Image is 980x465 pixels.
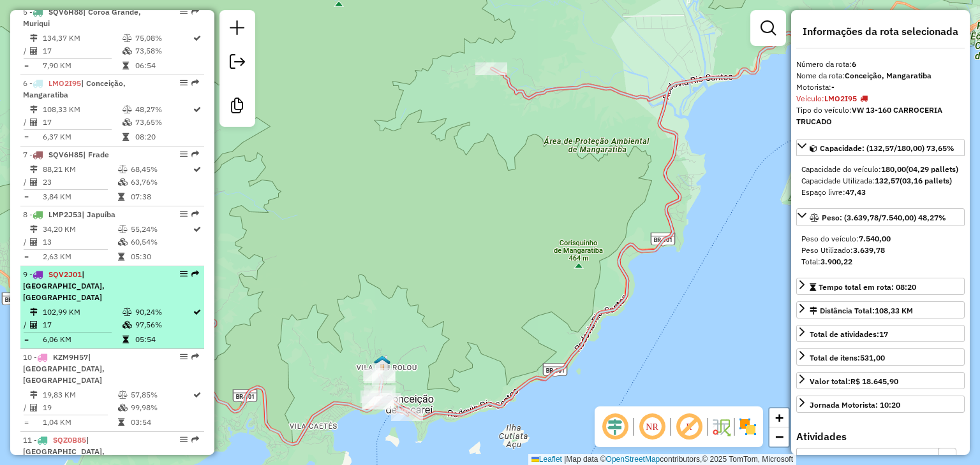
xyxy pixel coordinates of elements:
i: % de utilização do peso [122,308,132,316]
div: Peso Utilizado: [801,245,960,256]
td: 57,85% [130,389,192,401]
a: Total de itens:531,00 [796,348,965,366]
h4: Atividades [796,431,965,443]
td: 2,63 KM [42,250,117,263]
em: Rota exportada [191,150,199,158]
em: Opções [180,79,188,87]
a: Leaflet [531,455,562,464]
span: LMP2J53 [48,210,82,219]
strong: 6 [852,59,856,69]
strong: R$ 18.645,90 [850,376,898,386]
span: Tempo total em rota: 08:20 [819,282,916,292]
span: Capacidade: (132,57/180,00) 73,65% [820,143,954,153]
span: | Frade [83,150,109,159]
span: 7 - [23,150,109,159]
span: KZM9H57 [53,352,88,362]
td: 17 [42,45,122,57]
a: Criar modelo [225,93,250,122]
span: | Japuíba [82,210,115,219]
div: Capacidade do veículo: [801,164,960,175]
td: 48,27% [135,103,192,116]
td: 08:20 [135,131,192,143]
i: Tempo total em rota [122,336,129,343]
h4: Informações da rota selecionada [796,25,965,38]
a: Zoom in [769,408,789,427]
img: Fluxo de ruas [711,417,731,437]
em: Rota exportada [191,8,199,15]
div: Motorista: [796,82,965,93]
span: SQV6H88 [48,7,83,17]
strong: (04,29 pallets) [906,164,958,174]
i: Rota otimizada [193,391,201,399]
td: = [23,416,29,429]
i: Total de Atividades [30,118,38,126]
i: % de utilização do peso [118,391,128,399]
i: Total de Atividades [30,404,38,411]
strong: 3.639,78 [853,245,885,255]
a: Tempo total em rota: 08:20 [796,278,965,295]
td: 17 [42,116,122,129]
span: SQV6H85 [48,150,83,159]
td: 63,76% [130,176,192,189]
td: 06:54 [135,59,192,72]
td: = [23,250,29,263]
span: + [775,410,783,426]
div: Valor total: [810,376,898,387]
span: | [GEOGRAPHIC_DATA], [GEOGRAPHIC_DATA] [23,269,105,302]
td: / [23,401,29,414]
i: % de utilização do peso [118,225,128,233]
div: Tipo do veículo: [796,104,965,127]
td: / [23,45,29,57]
span: SQV2J01 [48,269,82,279]
em: Opções [180,353,188,361]
td: 60,54% [130,236,192,248]
td: 1,04 KM [42,416,117,429]
span: SQZ0B85 [53,435,86,445]
div: Peso: (3.639,78/7.540,00) 48,27% [796,228,965,273]
td: 6,06 KM [42,333,122,346]
td: = [23,59,29,72]
img: Exibir/Ocultar setores [738,417,758,437]
td: 88,21 KM [42,163,117,176]
span: Exibir rótulo [674,411,704,442]
i: % de utilização do peso [118,166,128,173]
i: Tempo total em rota [122,62,129,69]
td: 7,90 KM [42,59,122,72]
i: Tipo do veículo ou veículo exclusivo violado [860,95,868,103]
i: Rota otimizada [193,308,201,316]
div: Map data © contributors,© 2025 TomTom, Microsoft [528,454,796,465]
i: Rota otimizada [193,106,201,113]
td: 07:38 [130,190,192,203]
span: | [564,455,566,464]
i: % de utilização da cubagem [118,404,128,411]
td: 97,56% [135,318,192,331]
strong: (03,16 pallets) [900,176,952,185]
td: 6,37 KM [42,131,122,143]
img: RN Mangaratiba (R. do Barco) [374,355,390,371]
i: Total de Atividades [30,47,38,55]
div: Veículo: [796,93,965,104]
td: 05:30 [130,250,192,263]
div: Total de itens: [810,352,885,364]
i: Distância Total [30,308,38,316]
strong: VW 13-160 CARROCERIA TRUCADO [796,105,942,126]
span: LMO2I95 [48,78,81,88]
i: Rota otimizada [193,225,201,233]
i: Total de Atividades [30,238,38,246]
i: Distância Total [30,166,38,173]
span: 6 - [23,78,126,99]
td: 73,58% [135,45,192,57]
i: Distância Total [30,106,38,113]
div: Total: [801,256,960,268]
em: Rota exportada [191,210,199,218]
a: Jornada Motorista: 10:20 [796,396,965,413]
div: Capacidade Utilizada: [801,175,960,187]
td: 19,83 KM [42,389,117,401]
a: Nova sessão e pesquisa [225,15,250,44]
strong: 180,00 [881,164,906,174]
em: Opções [180,210,188,218]
em: Rota exportada [191,270,199,278]
strong: 47,43 [845,187,866,197]
i: % de utilização do peso [122,106,132,113]
td: 17 [42,318,122,331]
